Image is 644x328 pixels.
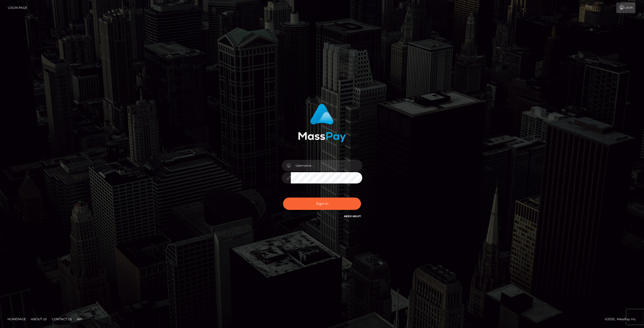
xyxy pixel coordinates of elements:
[298,104,346,142] img: MassPay Login
[50,315,74,323] a: Contact Us
[8,3,27,13] a: Login Page
[605,316,640,322] div: © 2025 , MassPay Inc.
[616,3,635,13] a: Login
[291,160,362,171] input: Username...
[344,215,361,218] a: Need Help?
[29,315,49,323] a: About Us
[283,198,361,210] button: Sign in
[75,315,85,323] a: API
[6,315,28,323] a: Homepage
